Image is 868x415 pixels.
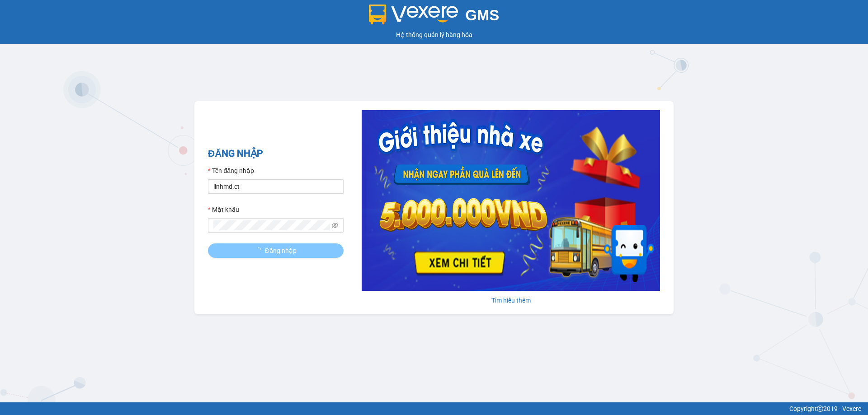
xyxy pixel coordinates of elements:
[2,30,866,40] div: Hệ thống quản lý hàng hóa
[369,5,458,24] img: logo 2
[362,110,660,291] img: banner-0
[213,220,330,230] input: Mật khẩu
[362,295,660,305] div: Tìm hiểu thêm
[817,406,823,412] span: copyright
[208,146,344,161] h2: ĐĂNG NHẬP
[208,243,344,258] button: Đăng nhập
[255,247,265,254] span: loading
[465,7,499,23] span: GMS
[369,14,500,21] a: GMS
[7,404,861,414] div: Copyright 2019 - Vexere
[208,179,344,194] input: Tên đăng nhập
[208,205,239,214] label: Mật khẩu
[332,222,338,228] span: eye-invisible
[265,246,297,256] span: Đăng nhập
[208,166,254,176] label: Tên đăng nhập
